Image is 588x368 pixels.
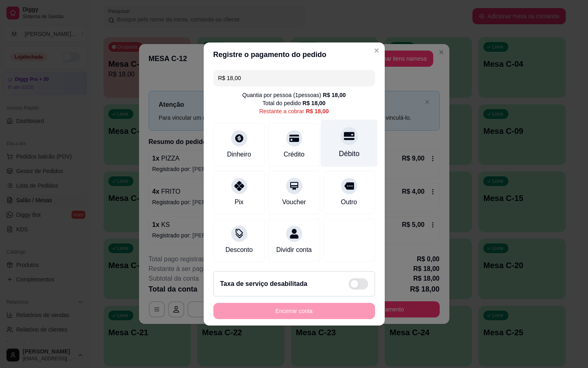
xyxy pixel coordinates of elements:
div: Outro [341,197,357,207]
div: Total do pedido [263,99,326,107]
button: Close [370,44,383,57]
div: Restante a cobrar [259,107,329,115]
div: Desconto [226,245,253,255]
h2: Taxa de serviço desabilitada [220,279,308,289]
div: R$ 18,00 [323,91,346,99]
div: Voucher [282,197,306,207]
input: Ex.: hambúrguer de cordeiro [218,70,370,86]
div: Quantia por pessoa ( 1 pessoas) [242,91,346,99]
div: Débito [339,148,359,159]
div: Dinheiro [227,150,251,159]
header: Registre o pagamento do pedido [204,42,385,67]
div: Pix [234,197,243,207]
div: Dividir conta [276,245,312,255]
div: Crédito [284,150,305,159]
div: R$ 18,00 [303,99,326,107]
div: R$ 18,00 [306,107,329,115]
